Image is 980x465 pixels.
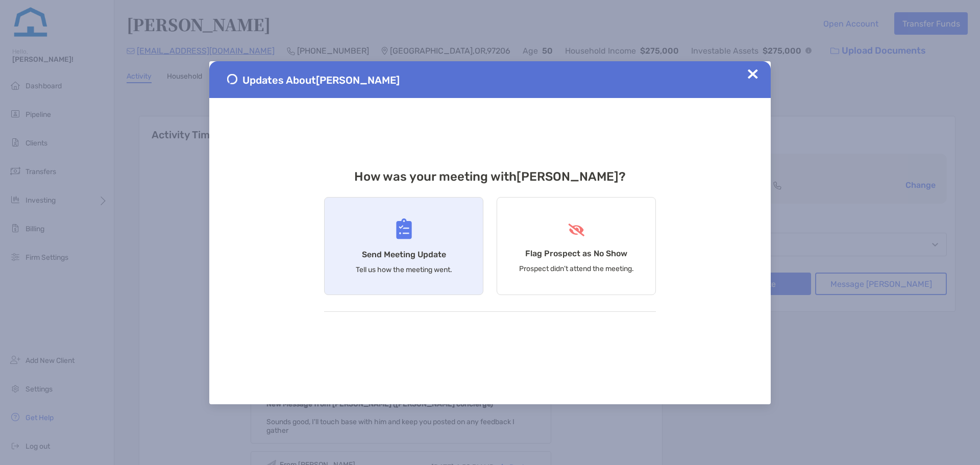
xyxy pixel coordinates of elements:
h3: How was your meeting with [PERSON_NAME] ? [324,169,656,184]
p: Tell us how the meeting went. [356,265,452,274]
img: Flag Prospect as No Show [567,224,586,236]
img: Send Meeting Update 1 [227,74,237,84]
p: Prospect didn’t attend the meeting. [519,264,634,273]
span: Updates About [PERSON_NAME] [242,74,400,86]
img: Send Meeting Update [396,218,412,239]
img: Close Updates Zoe [748,69,758,79]
h4: Send Meeting Update [362,250,446,259]
h4: Flag Prospect as No Show [525,249,627,258]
